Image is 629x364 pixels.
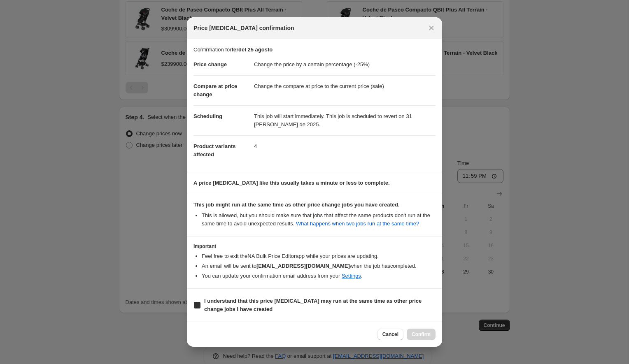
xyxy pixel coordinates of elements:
[193,202,400,208] b: This job might run at the same time as other price change jobs you have created.
[254,54,436,75] dd: Change the price by a certain percentage (-25%)
[193,61,227,67] span: Price change
[342,273,361,279] a: Settings
[202,252,436,260] li: Feel free to exit the NA Bulk Price Editor app while your prices are updating.
[193,113,222,119] span: Scheduling
[202,262,436,270] li: An email will be sent to when the job has completed .
[254,105,436,135] dd: This job will start immediately. This job is scheduled to revert on 31 [PERSON_NAME] de 2025.
[254,75,436,97] dd: Change the compare at price to the current price (sale)
[193,83,237,97] span: Compare at price change
[382,331,398,338] span: Cancel
[193,243,436,250] h3: Important
[202,272,436,280] li: You can update your confirmation email address from your .
[193,180,390,186] b: A price [MEDICAL_DATA] like this usually takes a minute or less to complete.
[377,329,403,340] button: Cancel
[193,24,294,32] span: Price [MEDICAL_DATA] confirmation
[254,135,436,157] dd: 4
[231,46,273,53] b: ferdel 25 agosto
[296,220,419,227] a: What happens when two jobs run at the same time?
[193,46,436,54] p: Confirmation for
[193,143,236,158] span: Product variants affected
[256,263,350,269] b: [EMAIL_ADDRESS][DOMAIN_NAME]
[202,211,436,228] li: This is allowed, but you should make sure that jobs that affect the same products don ' t run at ...
[426,22,437,34] button: Close
[204,298,422,312] b: I understand that this price [MEDICAL_DATA] may run at the same time as other price change jobs I...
